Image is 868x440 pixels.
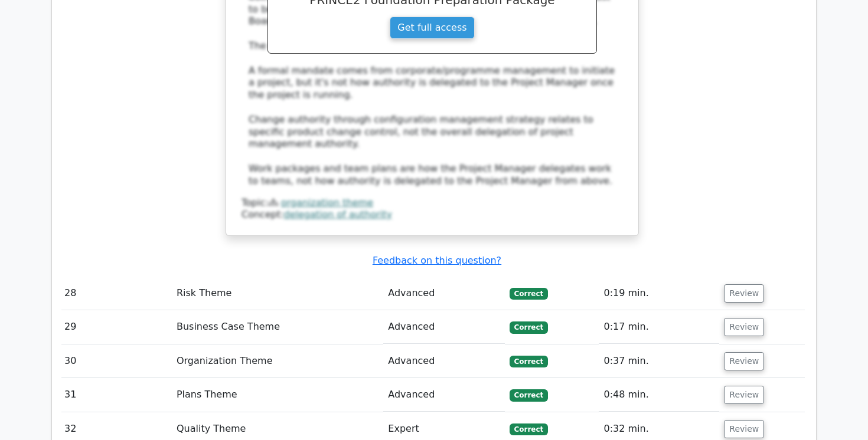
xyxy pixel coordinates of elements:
[60,277,172,310] td: 28
[510,321,548,333] span: Correct
[599,344,719,378] td: 0:37 min.
[510,288,548,300] span: Correct
[383,310,504,344] td: Advanced
[383,344,504,378] td: Advanced
[60,310,172,344] td: 29
[724,420,764,438] button: Review
[60,378,172,412] td: 31
[242,197,623,209] div: Topic:
[172,378,383,412] td: Plans Theme
[373,255,501,266] a: Feedback on this question?
[510,389,548,401] span: Correct
[599,378,719,412] td: 0:48 min.
[724,318,764,336] button: Review
[724,284,764,303] button: Review
[172,310,383,344] td: Business Case Theme
[510,423,548,435] span: Correct
[599,277,719,310] td: 0:19 min.
[284,209,392,220] a: delegation of authority
[599,310,719,344] td: 0:17 min.
[60,344,172,378] td: 30
[390,17,474,39] a: Get full access
[281,197,373,208] a: organization theme
[172,344,383,378] td: Organization Theme
[242,209,623,221] div: Concept:
[383,277,504,310] td: Advanced
[383,378,504,412] td: Advanced
[724,352,764,370] button: Review
[172,277,383,310] td: Risk Theme
[724,386,764,404] button: Review
[510,356,548,367] span: Correct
